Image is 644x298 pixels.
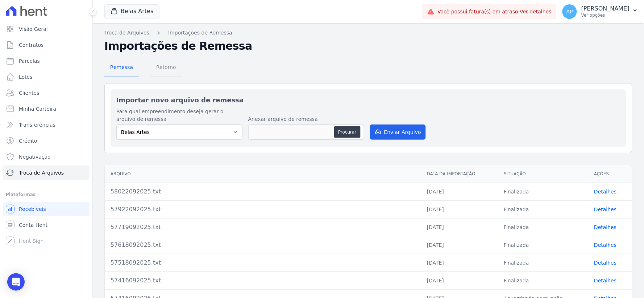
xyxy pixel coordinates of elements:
[152,60,180,74] span: Retorno
[106,60,137,74] span: Remessa
[3,38,90,52] a: Contratos
[594,278,617,283] a: Detalhes
[19,205,46,213] span: Recebíveis
[19,169,64,176] span: Troca de Arquivos
[498,200,588,218] td: Finalizada
[421,165,498,183] th: Data da Importação
[3,102,90,116] a: Minha Carteira
[104,40,632,53] h2: Importações de Remessa
[111,187,415,196] div: 58022092025.txt
[19,89,39,97] span: Clientes
[19,153,51,160] span: Negativação
[7,273,25,291] div: Open Intercom Messenger
[498,218,588,236] td: Finalizada
[19,25,48,33] span: Visão Geral
[3,54,90,68] a: Parcelas
[421,236,498,254] td: [DATE]
[104,29,632,37] nav: Breadcrumb
[116,108,242,123] label: Para qual empreendimento deseja gerar o arquivo de remessa
[6,190,87,199] div: Plataformas
[520,9,552,15] a: Ver detalhes
[498,236,588,254] td: Finalizada
[3,202,90,216] a: Recebíveis
[3,218,90,232] a: Conta Hent
[594,242,617,248] a: Detalhes
[334,126,360,138] button: Procurar
[3,22,90,36] a: Visão Geral
[150,58,182,77] a: Retorno
[111,205,415,214] div: 57922092025.txt
[594,189,617,195] a: Detalhes
[498,165,588,183] th: Situação
[19,137,37,144] span: Crédito
[111,241,415,249] div: 57618092025.txt
[581,12,630,18] p: Ver opções
[594,224,617,230] a: Detalhes
[19,121,55,128] span: Transferências
[105,165,421,183] th: Arquivo
[421,218,498,236] td: [DATE]
[104,58,182,77] nav: Tab selector
[498,272,588,289] td: Finalizada
[111,223,415,232] div: 57719092025.txt
[594,260,617,266] a: Detalhes
[3,150,90,164] a: Negativação
[111,276,415,285] div: 57416092025.txt
[589,165,632,183] th: Ações
[104,29,149,37] a: Troca de Arquivos
[421,183,498,200] td: [DATE]
[168,29,232,37] a: Importações de Remessa
[3,86,90,100] a: Clientes
[594,207,617,212] a: Detalhes
[3,166,90,180] a: Troca de Arquivos
[566,9,573,14] span: AP
[581,5,630,12] p: [PERSON_NAME]
[19,105,56,113] span: Minha Carteira
[421,200,498,218] td: [DATE]
[111,258,415,267] div: 57518092025.txt
[19,41,43,49] span: Contratos
[498,254,588,272] td: Finalizada
[3,134,90,148] a: Crédito
[104,58,139,77] a: Remessa
[3,118,90,132] a: Transferências
[19,221,47,229] span: Conta Hent
[248,115,364,123] label: Anexar arquivo de remessa
[104,4,159,18] button: Belas Artes
[370,124,426,140] button: Enviar Arquivo
[437,8,552,16] span: Você possui fatura(s) em atraso.
[498,183,588,200] td: Finalizada
[421,254,498,272] td: [DATE]
[3,70,90,84] a: Lotes
[19,57,40,65] span: Parcelas
[557,1,644,22] button: AP [PERSON_NAME] Ver opções
[19,73,33,81] span: Lotes
[421,272,498,289] td: [DATE]
[116,95,620,105] h2: Importar novo arquivo de remessa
